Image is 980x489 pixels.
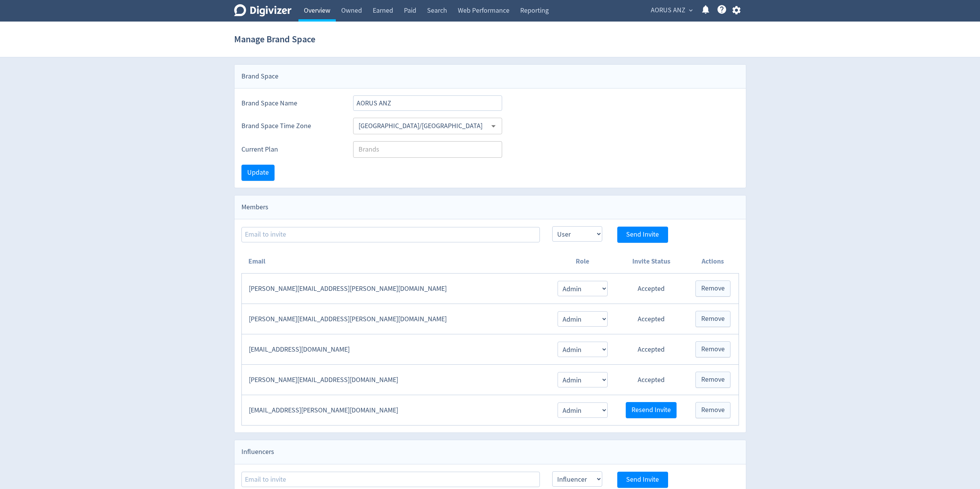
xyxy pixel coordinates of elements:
[241,250,549,274] th: Email
[241,274,549,304] td: [PERSON_NAME][EMAIL_ADDRESS][PERSON_NAME][DOMAIN_NAME]
[695,341,730,357] button: Remove
[626,402,677,418] button: Resend Invite
[355,120,487,132] input: Select Timezone
[235,65,746,88] div: Brand Space
[695,280,730,297] button: Remove
[241,334,549,365] td: [EMAIL_ADDRESS][DOMAIN_NAME]
[701,407,725,414] span: Remove
[615,334,687,365] td: Accepted
[626,476,659,483] span: Send Invite
[626,231,659,238] span: Send Invite
[241,121,341,131] label: Brand Space Time Zone
[701,376,725,383] span: Remove
[241,395,549,426] td: [EMAIL_ADDRESS][PERSON_NAME][DOMAIN_NAME]
[235,195,746,219] div: Members
[687,250,739,274] th: Actions
[695,402,730,418] button: Remove
[549,250,615,274] th: Role
[617,472,668,488] button: Send Invite
[615,365,687,395] td: Accepted
[241,145,341,154] label: Current Plan
[241,98,341,108] label: Brand Space Name
[235,440,746,464] div: Influencers
[241,304,549,334] td: [PERSON_NAME][EMAIL_ADDRESS][PERSON_NAME][DOMAIN_NAME]
[241,472,540,487] input: Email to invite
[651,4,685,17] span: AORUS ANZ
[353,95,503,111] input: Brand Space
[701,346,725,353] span: Remove
[632,407,671,414] span: Resend Invite
[648,4,695,17] button: AORUS ANZ
[615,274,687,304] td: Accepted
[241,365,549,395] td: [PERSON_NAME][EMAIL_ADDRESS][DOMAIN_NAME]
[615,250,687,274] th: Invite Status
[695,372,730,388] button: Remove
[487,120,499,132] button: Open
[617,227,668,243] button: Send Invite
[695,311,730,327] button: Remove
[247,169,269,176] span: Update
[701,315,725,322] span: Remove
[615,304,687,334] td: Accepted
[701,285,725,292] span: Remove
[241,227,540,242] input: Email to invite
[687,7,694,14] span: expand_more
[241,165,275,181] button: Update
[234,27,315,52] h1: Manage Brand Space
